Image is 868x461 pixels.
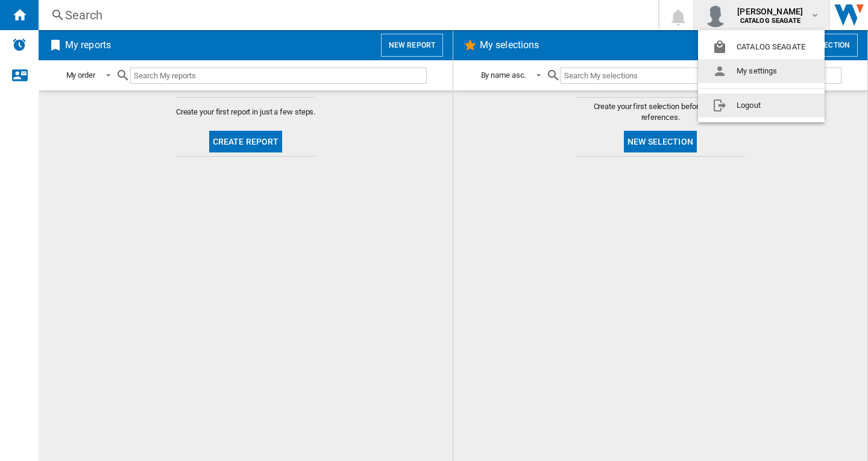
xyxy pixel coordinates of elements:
button: Logout [698,93,825,118]
button: My settings [698,59,825,83]
button: CATALOG SEAGATE [698,35,825,59]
